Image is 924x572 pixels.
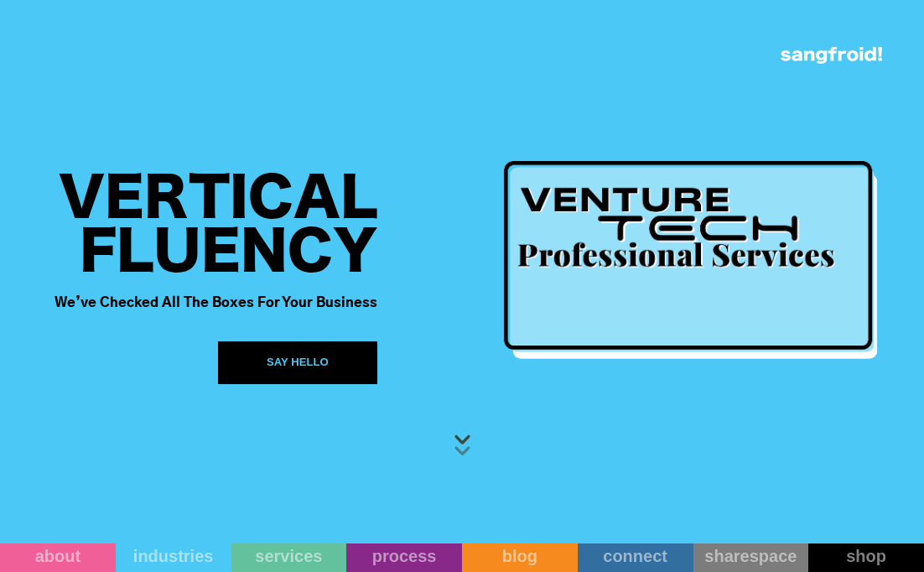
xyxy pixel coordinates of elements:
a: industries [116,543,231,572]
div: connect [578,546,693,566]
a: shop [808,543,924,572]
div: blog [462,546,578,566]
div: Say Hello [267,354,329,371]
a: privacy policy [122,326,171,335]
div: industries [116,546,231,566]
img: logo [781,47,882,64]
a: connect [578,543,693,572]
a: sharespace [693,543,809,572]
div: sharespace [693,546,809,566]
a: blog [462,543,578,572]
div: shop [808,546,924,566]
a: process [346,543,462,572]
div: services [231,546,347,566]
a: Say Hello [218,341,377,384]
div: process [346,546,462,566]
a: services [231,543,347,572]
